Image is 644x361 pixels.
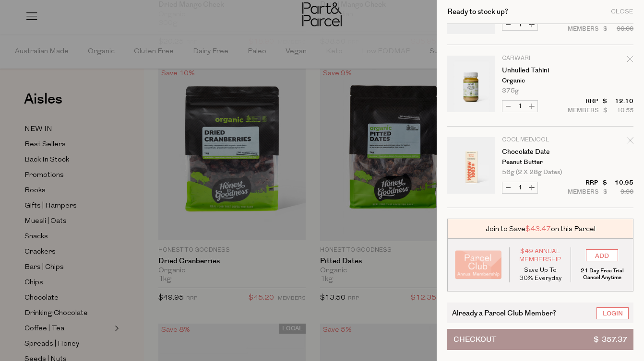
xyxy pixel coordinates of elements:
[502,56,576,61] p: Carwari
[453,329,496,349] span: Checkout
[517,266,564,282] p: Save Up To 30% Everyday
[447,329,633,350] button: Checkout$ 357.37
[514,19,526,30] input: QTY Mānuka Honey
[452,307,556,318] span: Already a Parcel Club Member?
[525,224,551,234] span: $43.47
[502,149,576,155] a: Chocolate Date
[447,219,633,239] div: Join to Save on this Parcel
[594,329,627,349] span: $ 357.37
[447,8,508,15] h2: Ready to stock up?
[627,136,633,149] div: Remove Chocolate Date
[502,137,576,143] p: Cool Medjool
[578,268,626,281] p: 21 Day Free Trial Cancel Anytime
[502,159,576,165] p: Peanut Butter
[627,54,633,67] div: Remove Unhulled Tahini
[502,78,576,84] p: Organic
[502,88,519,94] span: 375g
[611,9,633,15] div: Close
[517,247,564,264] span: $49 Annual Membership
[596,307,629,319] a: Login
[514,101,526,112] input: QTY Unhulled Tahini
[586,249,618,261] input: ADD
[502,67,576,74] a: Unhulled Tahini
[502,169,562,175] span: 56g (2 x 28g Dates)
[514,182,526,193] input: QTY Chocolate Date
